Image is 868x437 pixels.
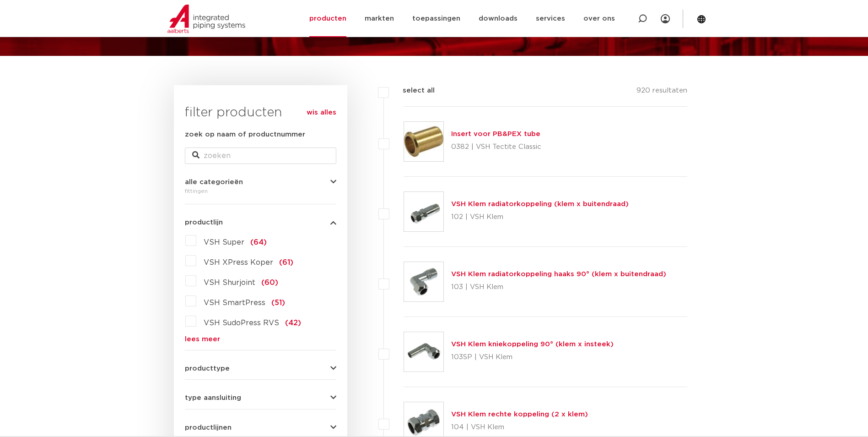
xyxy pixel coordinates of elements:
[271,299,285,306] span: (51)
[204,259,273,266] span: VSH XPress Koper
[185,365,230,372] span: producttype
[389,85,435,96] label: select all
[451,131,540,137] a: Insert voor PB&PEX tube
[307,107,336,118] a: wis alles
[451,201,629,208] a: VSH Klem radiatorkoppeling (klem x buitendraad)
[185,147,336,164] input: zoeken
[404,192,443,231] img: Thumbnail for VSH Klem radiatorkoppeling (klem x buitendraad)
[451,341,614,348] a: VSH Klem kniekoppeling 90° (klem x insteek)
[185,336,336,343] a: lees meer
[185,394,336,401] button: type aansluiting
[185,365,336,372] button: producttype
[279,259,293,266] span: (61)
[185,394,241,401] span: type aansluiting
[185,219,336,226] button: productlijn
[185,179,336,186] button: alle categorieën
[451,280,666,295] p: 103 | VSH Klem
[185,129,305,140] label: zoek op naam of productnummer
[451,411,588,418] a: VSH Klem rechte koppeling (2 x klem)
[404,122,443,161] img: Thumbnail for Insert voor PB&PEX tube
[261,279,278,286] span: (60)
[204,319,279,327] span: VSH SudoPress RVS
[185,219,223,226] span: productlijn
[451,420,588,435] p: 104 | VSH Klem
[636,85,687,99] p: 920 resultaten
[451,271,666,278] a: VSH Klem radiatorkoppeling haaks 90° (klem x buitendraad)
[285,319,301,327] span: (42)
[451,350,614,365] p: 103SP | VSH Klem
[451,140,541,154] p: 0382 | VSH Tectite Classic
[185,104,336,122] h3: filter producten
[204,299,265,306] span: VSH SmartPress
[204,239,244,246] span: VSH Super
[451,210,629,224] p: 102 | VSH Klem
[185,186,336,197] div: fittingen
[204,279,255,286] span: VSH Shurjoint
[404,262,443,301] img: Thumbnail for VSH Klem radiatorkoppeling haaks 90° (klem x buitendraad)
[185,424,232,431] span: productlijnen
[250,239,267,246] span: (64)
[404,332,443,371] img: Thumbnail for VSH Klem kniekoppeling 90° (klem x insteek)
[185,424,336,431] button: productlijnen
[185,179,243,186] span: alle categorieën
